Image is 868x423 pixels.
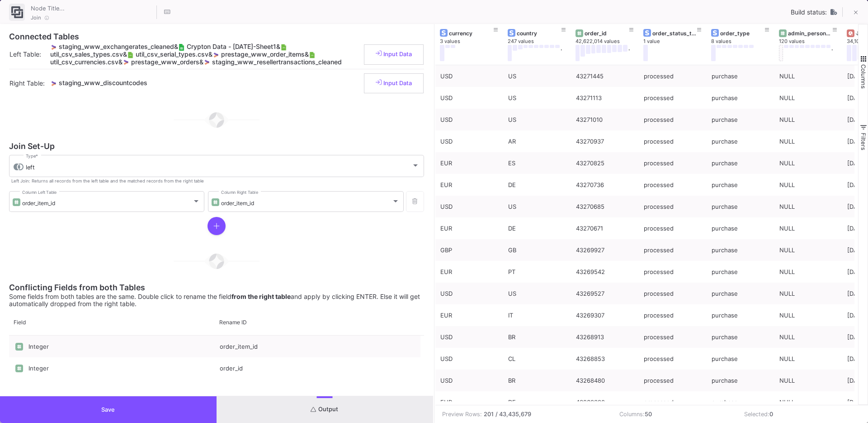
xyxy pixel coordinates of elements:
div: 43271113 [576,87,634,109]
div: USD [440,283,498,304]
div: USD [440,131,498,152]
div: order_status_type [652,30,697,37]
div: EUR [440,218,498,239]
div: 43268480 [576,370,634,391]
span: order_item_id [22,200,55,207]
div: IT [508,305,566,326]
div: processed [644,87,702,109]
td: Selected: [737,405,863,423]
div: processed [644,348,702,370]
div: EUR [440,174,498,196]
div: NULL [779,240,837,261]
div: 43270825 [576,153,634,174]
div: 3 values [440,38,508,45]
div: purchase [712,218,769,239]
div: USD [440,348,498,370]
span: Output [311,406,338,413]
div: 8 values [711,38,779,45]
div: processed [644,218,702,239]
div: purchase [712,87,769,109]
b: 0 [769,411,773,418]
span: staging_www_resellertransactions_cleaned [212,58,342,66]
div: 43270685 [576,196,634,217]
span: Input Data [376,51,412,58]
div: order_id [215,357,420,379]
div: purchase [712,370,769,391]
td: Columns: [613,405,738,423]
span: Field [14,319,26,326]
div: country [517,30,561,37]
div: 43270937 [576,131,634,152]
span: Save [101,406,115,413]
div: Integer [28,358,210,380]
div: 1 value [643,38,711,45]
td: Right Table: [9,69,50,97]
div: 120 values [779,38,847,45]
div: NULL [779,87,837,109]
div: 43269542 [576,261,634,283]
div: processed [644,196,702,217]
div: purchase [712,392,769,413]
img: left-join-icon.svg [14,163,24,170]
div: USD [440,196,498,217]
span: util_csv_currencies.csv [50,58,118,66]
img: join-ui.svg [11,6,23,18]
b: 201 [484,410,494,418]
div: 43271010 [576,109,634,130]
div: CL [508,348,566,370]
div: . [831,45,833,61]
div: 43271445 [576,66,634,87]
div: purchase [712,131,769,152]
span: staging_www_discountcodes [59,79,147,87]
span: Rename ID [219,319,247,326]
span: Build status: [791,9,827,16]
div: Integer [28,336,210,358]
div: EUR [440,305,498,326]
div: . [628,45,630,61]
div: purchase [712,153,769,174]
div: purchase [712,327,769,348]
b: from the right table [231,293,291,300]
div: NULL [779,218,837,239]
div: 43270671 [576,218,634,239]
div: AR [508,131,566,152]
div: NULL [779,109,837,130]
p: Left Join: Returns all records from the left table and the matched records from the right table [11,178,204,184]
input: Node Title... [28,2,155,14]
div: order_id [585,30,629,37]
div: NULL [779,305,837,326]
div: US [508,109,566,130]
div: USD [440,87,498,109]
span: prestage_www_order_items [221,50,305,58]
span: Input Data [376,80,412,87]
img: UNTOUCHED [830,9,837,15]
div: USD [440,370,498,391]
div: 43269927 [576,240,634,261]
div: BR [508,327,566,348]
div: processed [644,131,702,152]
div: purchase [712,66,769,87]
button: Input Data [364,44,424,65]
div: US [508,66,566,87]
div: processed [644,370,702,391]
span: order_item_id [221,200,254,207]
div: order_type [720,30,765,37]
div: processed [644,66,702,87]
div: processed [644,174,702,196]
div: DE [508,218,566,239]
div: 43269527 [576,283,634,304]
div: purchase [712,196,769,217]
div: NULL [779,153,837,174]
div: purchase [712,348,769,370]
div: GBP [440,240,498,261]
span: Columns [860,64,867,89]
div: Join Set-Up [9,143,424,150]
span: util_csv_serial_types.csv [136,50,208,58]
span: & & & & & & & [50,43,342,65]
div: NULL [779,131,837,152]
div: NULL [779,348,837,370]
div: NULL [779,370,837,391]
div: processed [644,153,702,174]
div: processed [644,305,702,326]
div: processed [644,240,702,261]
